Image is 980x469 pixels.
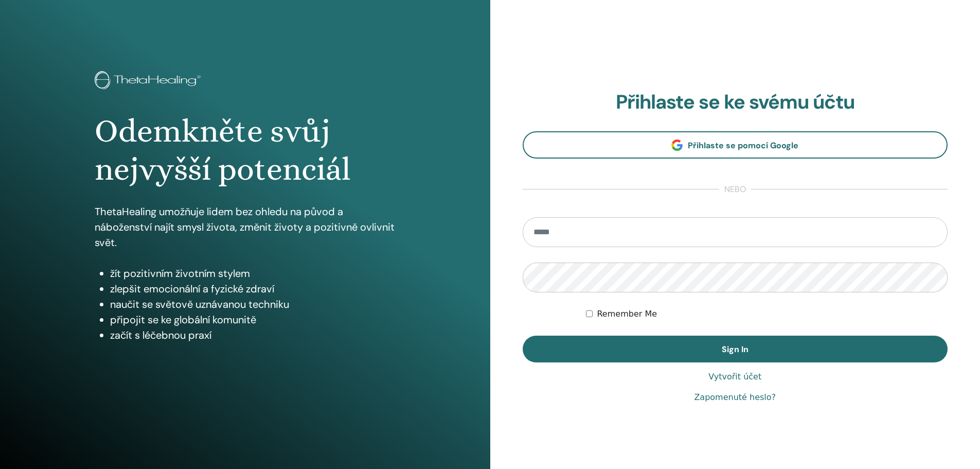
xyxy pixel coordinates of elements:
[523,131,948,159] a: Přihlaste se pomocí Google
[110,281,396,297] li: zlepšit emocionální a fyzické zdraví
[708,371,761,383] a: Vytvořit účet
[688,140,798,151] span: Přihlaste se pomocí Google
[719,183,751,196] span: nebo
[110,327,396,343] li: začít s léčebnou praxí
[110,266,396,281] li: žít pozitivním životním stylem
[95,112,396,189] h1: Odemkněte svůj nejvyšší potenciál
[722,344,749,355] span: Sign In
[95,204,396,250] p: ThetaHealing umožňuje lidem bez ohledu na původ a náboženství najít smysl života, změnit životy a...
[523,91,948,114] h2: Přihlaste se ke svému účtu
[110,297,396,312] li: naučit se světově uznávanou techniku
[523,336,948,362] button: Sign In
[597,308,657,320] label: Remember Me
[694,391,776,404] a: Zapomenuté heslo?
[586,308,948,320] div: Keep me authenticated indefinitely or until I manually logout
[110,312,396,327] li: připojit se ke globální komunitě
